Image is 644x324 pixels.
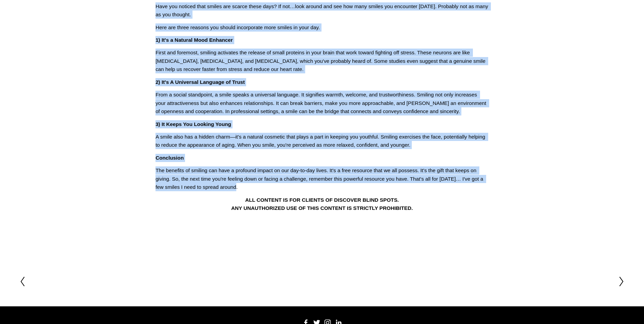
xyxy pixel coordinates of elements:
[231,197,413,211] strong: ALL CONTENT IS FOR CLIENTS OF DISCOVER BLIND SPOTS. ANY UNAUTHORIZED USE OF THIS CONTENT IS STRIC...
[155,91,489,115] p: From a social standpoint, a smile speaks a universal language. It signifies warmth, welcome, and ...
[155,166,489,191] p: The benefits of smiling can have a profound impact on our day-to-day lives. It's a free resource ...
[155,133,489,149] p: A smile also has a hidden charm—it's a natural cosmetic that plays a part in keeping you youthful...
[155,37,233,43] strong: 1) It's a Natural Mood Enhancer
[155,121,231,127] strong: 3) It Keeps You Looking Young
[155,155,184,161] strong: Conclusion
[155,2,489,19] p: Have you noticed that smiles are scarce these days? If not…look around and see how many smiles yo...
[155,49,489,73] p: First and foremost, smiling activates the release of small proteins in your brain that work towar...
[155,79,245,85] strong: 2) It's A Universal Language of Trust
[155,23,489,32] p: Here are three reasons you should incorporate more smiles in your day.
